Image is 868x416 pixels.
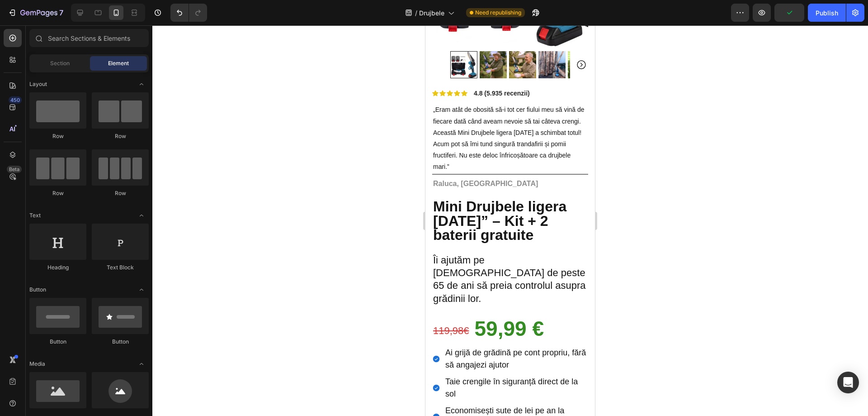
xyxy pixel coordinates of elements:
div: Button [29,338,86,346]
button: Publish [808,4,846,22]
span: Layout [29,80,47,88]
div: Row [92,189,149,197]
div: Heading [29,263,86,272]
span: Drujbele [419,8,444,18]
span: Section [50,59,70,67]
div: Publish [816,8,838,18]
div: Button [92,338,149,346]
span: Element [108,59,129,67]
span: Toggle open [134,282,149,297]
span: Toggle open [134,357,149,371]
span: Economisești sute de lei pe an la costurile cu grădinarul [20,381,139,402]
div: Open Intercom Messenger [837,372,859,393]
iframe: Design area [425,25,595,416]
span: Media [29,360,45,368]
span: Text [29,211,41,220]
div: Row [29,189,86,197]
div: Rich Text Editor. Editing area: main [19,378,163,405]
span: Toggle open [134,208,149,223]
span: Toggle open [134,77,149,91]
p: 7 [59,7,63,18]
div: 450 [9,96,22,104]
span: Button [29,286,46,294]
div: Beta [7,166,22,173]
span: Need republishing [475,9,521,17]
input: Search Sections & Elements [29,29,149,47]
div: Undo/Redo [170,4,207,22]
button: 7 [4,4,67,22]
div: Row [92,132,149,140]
div: Row [29,132,86,140]
div: Text Block [92,263,149,272]
span: / [415,8,417,18]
